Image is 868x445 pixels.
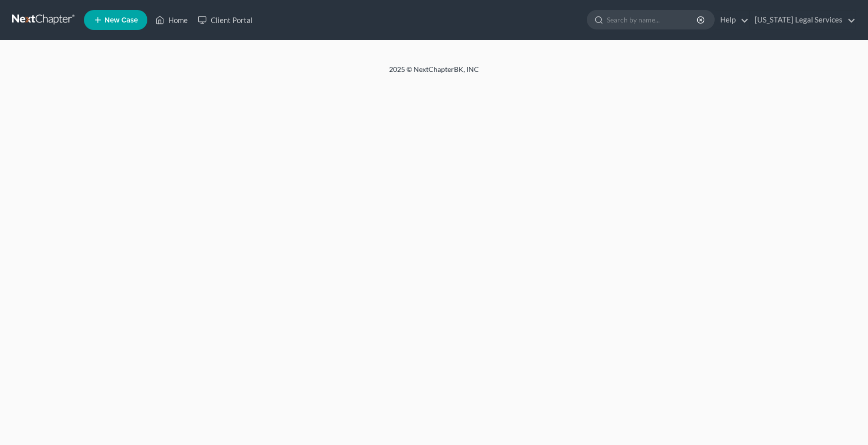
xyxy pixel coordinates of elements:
a: Help [715,11,749,29]
a: Home [150,11,193,29]
input: Search by name... [607,10,698,29]
div: 2025 © NextChapterBK, INC [149,64,719,82]
a: Client Portal [193,11,258,29]
a: [US_STATE] Legal Services [750,11,856,29]
span: New Case [104,16,138,24]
